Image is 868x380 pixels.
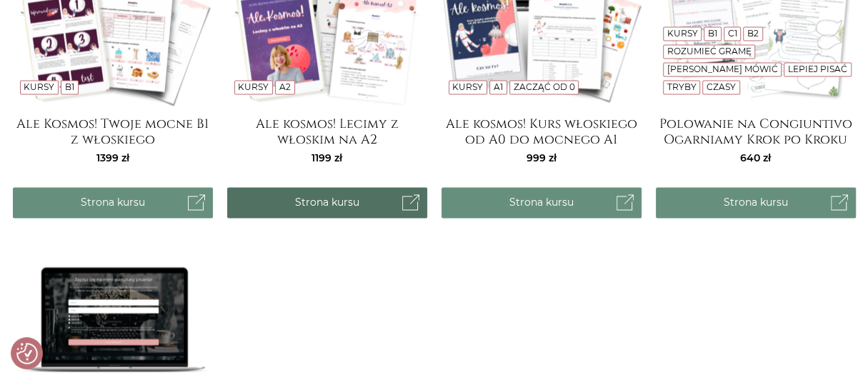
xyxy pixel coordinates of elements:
a: Czasy [707,81,736,92]
span: 640 [740,151,771,164]
a: A1 [494,81,503,92]
span: 1399 [96,151,129,164]
a: Kursy [452,81,483,92]
a: B1 [708,28,717,39]
span: 999 [527,151,557,164]
button: Preferencje co do zgód [16,343,38,364]
a: B1 [65,81,74,92]
a: Ale kosmos! Kurs włoskiego od A0 do mocnego A1 [442,116,642,145]
span: 1199 [311,151,342,164]
a: Kursy [24,81,54,92]
a: [PERSON_NAME] mówić [667,64,777,74]
a: Strona kursu [656,187,856,218]
a: Kursy [238,81,269,92]
a: B2 [747,28,759,39]
a: Strona kursu [442,187,642,218]
img: Revisit consent button [16,343,38,364]
a: Zacząć od 0 [513,81,574,92]
a: Polowanie na Congiuntivo Ogarniamy Krok po Kroku [656,116,856,145]
a: Strona kursu [227,187,427,218]
a: C1 [727,28,737,39]
a: A2 [279,81,291,92]
a: Lepiej pisać [788,64,847,74]
a: Ale Kosmos! Twoje mocne B1 z włoskiego [13,116,213,145]
a: Strona kursu [13,187,213,218]
a: Rozumieć gramę [667,46,751,56]
a: Ale kosmos! Lecimy z włoskim na A2 [227,116,427,145]
a: Kursy [667,28,697,39]
a: Tryby [667,81,696,92]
